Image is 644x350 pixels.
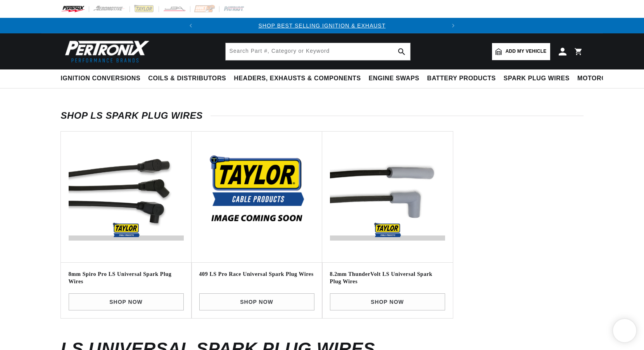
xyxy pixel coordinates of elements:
a: SHOP NOW [199,293,314,311]
span: Coils & Distributors [148,75,226,83]
summary: Battery Products [423,69,500,88]
span: Ignition Conversions [61,75,141,83]
span: Engine Swaps [369,75,420,83]
a: SHOP BEST SELLING IGNITION & EXHAUST [258,23,385,29]
a: SHOP NOW [330,293,445,311]
img: 83061-5-Taylor-Product-Website-v1657049969683.jpg [330,139,445,255]
summary: Headers, Exhausts & Components [230,69,364,88]
ul: Slider [61,132,584,319]
span: Headers, Exhausts & Components [234,75,361,83]
summary: Engine Swaps [365,69,423,88]
button: Translation missing: en.sections.announcements.previous_announcement [183,18,199,33]
img: Taylor-LS-Wires-v1657049911106.jpg [69,139,184,255]
h3: 409 LS Pro Race Universal Spark Plug Wires [199,270,314,278]
span: Add my vehicle [506,48,547,55]
summary: Coils & Distributors [144,69,230,88]
span: Battery Products [427,75,496,83]
span: Motorcycle [577,75,623,83]
button: search button [393,43,410,60]
summary: Ignition Conversions [61,69,145,88]
img: Pertronix [61,38,150,65]
summary: Spark Plug Wires [500,69,573,88]
a: Add my vehicle [492,43,550,60]
a: SHOP NOW [69,293,184,311]
input: Search Part #, Category or Keyword [226,43,410,60]
h3: 8mm Spiro Pro LS Universal Spark Plug Wires [69,270,184,286]
h3: 8.2mm ThunderVolt LS Universal Spark Plug Wires [330,270,445,286]
div: 1 of 2 [199,21,445,30]
h2: Shop LS Spark Plug Wires [61,112,584,120]
button: Translation missing: en.sections.announcements.next_announcement [445,18,461,33]
summary: Motorcycle [573,69,627,88]
img: Image-Coming-Soon-v1657049945770.jpg [199,139,314,255]
span: Spark Plug Wires [504,75,570,83]
div: Announcement [199,21,445,30]
slideshow-component: Translation missing: en.sections.announcements.announcement_bar [41,18,603,33]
